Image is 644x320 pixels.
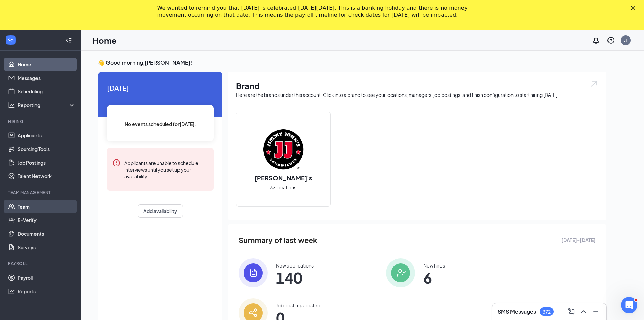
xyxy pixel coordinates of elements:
h3: 👋 Good morning, [PERSON_NAME] ! [98,59,606,66]
img: Jimmy John's [262,128,305,171]
span: Summary of last week [239,234,317,246]
svg: Analysis [8,102,15,108]
a: Talent Network [18,169,75,183]
span: 140 [276,272,314,284]
svg: Error [112,159,120,167]
button: ChevronUp [578,306,589,317]
div: JT [624,37,628,43]
div: Reporting [18,102,76,108]
div: Payroll [8,261,74,266]
button: Minimize [590,306,601,317]
svg: Notifications [592,36,600,44]
span: [DATE] - [DATE] [561,236,596,244]
a: Documents [18,227,75,240]
svg: Collapse [65,37,72,44]
h1: Home [93,35,117,46]
a: Job Postings [18,156,75,169]
svg: ChevronUp [579,307,588,316]
div: New applications [276,262,314,269]
div: 372 [543,309,551,315]
a: Payroll [18,271,75,284]
h3: SMS Messages [498,308,536,315]
div: Applicants are unable to schedule interviews until you set up your availability. [124,159,208,180]
div: New hires [423,262,445,269]
img: open.6027fd2a22e1237b5b06.svg [590,80,598,88]
a: Reports [18,284,75,298]
div: Job postings posted [276,302,320,309]
span: No events scheduled for [DATE] . [125,120,196,128]
svg: ComposeMessage [567,307,575,316]
img: icon [239,258,268,287]
h2: [PERSON_NAME]'s [248,174,319,182]
h1: Brand [236,80,598,91]
button: Add availability [138,204,183,218]
div: Team Management [8,190,74,195]
a: Surveys [18,240,75,254]
div: Here are the brands under this account. Click into a brand to see your locations, managers, job p... [236,91,598,98]
div: Close [631,6,638,10]
a: Applicants [18,129,75,142]
button: ComposeMessage [566,306,577,317]
a: Scheduling [18,85,75,98]
a: Home [18,58,75,71]
span: 37 locations [270,184,296,191]
div: Hiring [8,119,74,124]
div: We wanted to remind you that [DATE] is celebrated [DATE][DATE]. This is a banking holiday and the... [157,5,476,18]
a: Messages [18,71,75,85]
img: icon [386,258,415,287]
a: Team [18,200,75,213]
svg: WorkstreamLogo [7,37,14,43]
span: 6 [423,272,445,284]
svg: Minimize [592,307,600,316]
svg: QuestionInfo [607,36,615,44]
a: Sourcing Tools [18,142,75,156]
iframe: Intercom live chat [621,297,637,313]
a: E-Verify [18,213,75,227]
span: [DATE] [107,83,214,93]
